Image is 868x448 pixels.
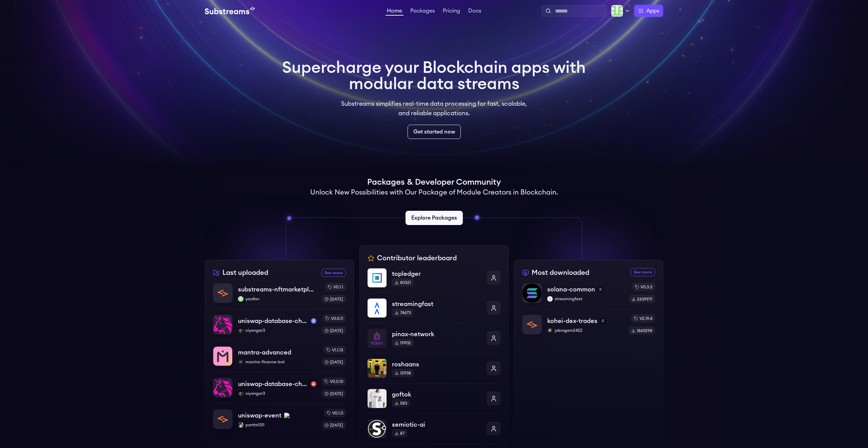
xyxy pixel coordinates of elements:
a: Get started now [408,125,461,139]
p: kohei-dex-trades [547,316,597,326]
a: See more most downloaded packages [631,268,655,276]
a: uniswap-eventuniswap-eventbnbpartht1011partht1011v0.1.0[DATE] [213,403,346,429]
p: solana-common [547,285,595,294]
img: streamingfast [547,296,553,302]
img: ciyengar3 [238,391,243,396]
p: mantra-finance-bot [238,359,316,365]
div: [DATE] [322,390,346,398]
div: v1.1.13 [324,346,346,354]
img: semiotic-ai [368,419,387,438]
p: yaofan [238,296,316,302]
p: ciyengar3 [238,328,316,333]
a: See more recently uploaded packages [321,269,346,277]
a: substreams-nftmarketplacesubstreams-nftmarketplaceyaofanyaofanv0.1.1[DATE] [213,283,346,309]
img: avalanche [311,381,316,387]
p: streamingfast [392,299,481,309]
img: uniswap-database-changes-avalanche [213,378,232,397]
h2: Unlock New Possibilities with Our Package of Module Creators in Blockchain. [310,188,558,197]
div: v0.0.11 [323,314,346,323]
p: jobrogers2422 [547,328,623,333]
div: [DATE] [322,421,346,429]
img: jobrogers2422 [547,328,553,333]
a: goftokgoftok583 [368,383,500,413]
img: Profile [611,5,623,17]
a: Packages [409,8,436,15]
div: 12938 [392,369,414,377]
img: goftok [368,389,387,408]
img: streamingfast [368,299,387,318]
p: partht1011 [238,422,316,428]
p: substreams-nftmarketplace [238,285,316,294]
p: semiotic-ai [392,420,481,429]
span: Apps [646,7,659,15]
div: [DATE] [322,327,346,335]
a: uniswap-database-changes-sepoliauniswap-database-changes-sepoliasepoliaciyengar3ciyengar3v0.0.11[... [213,309,346,340]
img: mantra-finance-bot [238,359,243,365]
img: solana-common [522,284,541,303]
p: uniswap-database-changes-avalanche [238,379,308,389]
h1: Packages & Developer Community [367,177,501,188]
img: solana [600,318,606,324]
a: kohei-dex-tradeskohei-dex-tradessolanajobrogers2422jobrogers2422v2.19.41860298 [522,309,655,335]
img: uniswap-event [213,410,232,429]
p: topledger [392,269,481,279]
a: topledgertopledger80321 [368,268,500,293]
div: v0.0.10 [322,378,346,386]
p: roshaans [392,360,481,369]
img: Substream's logo [205,7,255,15]
img: uniswap-database-changes-sepolia [213,315,232,334]
a: streamingfaststreamingfast74673 [368,293,500,323]
img: sepolia [311,318,316,324]
div: 87 [392,429,407,437]
div: v0.3.3 [632,283,655,291]
div: v2.19.4 [631,314,655,323]
p: mantra-advanced [238,348,291,357]
div: [DATE] [322,295,346,303]
img: bnb [284,413,290,418]
a: Home [386,8,403,16]
div: 19902 [392,339,414,347]
div: 583 [392,399,410,407]
div: 74673 [392,309,414,317]
img: ciyengar3 [238,328,243,333]
a: Docs [467,8,482,15]
p: ciyengar3 [238,391,316,396]
a: semiotic-aisemiotic-ai87 [368,413,500,444]
img: partht1011 [238,422,243,428]
p: streamingfast [547,296,624,302]
h1: Supercharge your Blockchain apps with modular data streams [282,60,586,92]
div: v0.1.1 [325,283,346,291]
p: goftok [392,390,481,399]
a: uniswap-database-changes-avalancheuniswap-database-changes-avalancheavalancheciyengar3ciyengar3v0... [213,372,346,403]
img: pinax-network [368,329,387,348]
a: Pricing [441,8,461,15]
div: v0.1.0 [324,409,346,417]
div: 1860298 [629,327,655,335]
a: solana-commonsolana-commonsolanastreamingfaststreamingfastv0.3.32639971 [522,283,655,309]
a: mantra-advancedmantra-advancedmantra-finance-botmantra-finance-botv1.1.13[DATE] [213,340,346,372]
img: topledger [368,268,387,287]
img: roshaans [368,359,387,378]
img: solana [598,287,603,292]
a: roshaansroshaans12938 [368,353,500,383]
img: yaofan [238,296,243,302]
p: Substreams simplifies real-time data processing for fast, scalable, and reliable applications. [336,99,532,118]
a: Explore Packages [406,211,463,225]
a: pinax-networkpinax-network19902 [368,323,500,353]
img: kohei-dex-trades [522,315,541,334]
div: 80321 [392,279,414,287]
div: [DATE] [322,358,346,366]
p: uniswap-event [238,411,281,420]
p: pinax-network [392,329,481,339]
p: uniswap-database-changes-sepolia [238,316,308,326]
img: mantra-advanced [213,347,232,366]
img: substreams-nftmarketplace [213,284,232,303]
div: 2639971 [629,295,655,303]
